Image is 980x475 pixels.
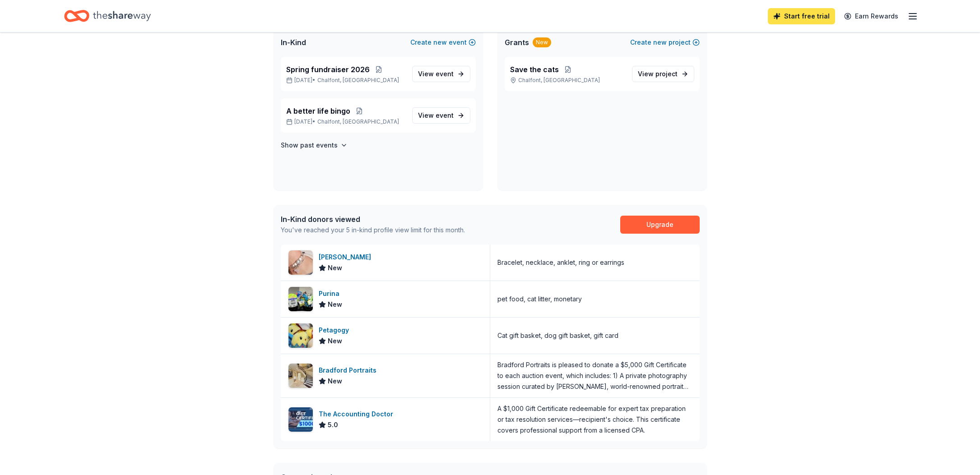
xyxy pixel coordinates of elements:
[497,330,618,341] div: Cat gift basket, dog gift basket, gift card
[510,77,625,84] p: Chalfont, [GEOGRAPHIC_DATA]
[288,323,313,348] img: Image for Petagogy
[281,140,348,151] button: Show past events
[412,107,470,124] a: View event
[497,294,582,304] div: pet food, cat litter, monetary
[319,365,380,376] div: Bradford Portraits
[653,37,667,48] span: new
[286,106,350,116] span: A better life bingo
[286,118,405,125] p: [DATE] •
[64,5,151,27] a: Home
[328,376,342,387] span: New
[620,216,700,234] a: Upgrade
[410,37,476,48] button: Createnewevent
[288,364,313,388] img: Image for Bradford Portraits
[412,66,470,82] a: View event
[655,70,678,78] span: project
[418,110,454,121] span: View
[839,8,904,24] a: Earn Rewards
[436,111,454,119] span: event
[319,409,397,420] div: The Accounting Doctor
[328,420,338,430] span: 5.0
[317,77,399,84] span: Chalfont, [GEOGRAPHIC_DATA]
[328,263,342,273] span: New
[317,118,399,125] span: Chalfont, [GEOGRAPHIC_DATA]
[319,288,343,299] div: Purina
[286,77,405,84] p: [DATE] •
[418,69,454,79] span: View
[319,325,353,336] div: Petagogy
[281,214,465,225] div: In-Kind donors viewed
[281,225,465,235] div: You've reached your 5 in-kind profile view limit for this month.
[288,407,313,432] img: Image for The Accounting Doctor
[632,66,694,82] a: View project
[768,8,835,24] a: Start free trial
[533,37,551,47] div: New
[630,37,700,48] button: Createnewproject
[497,360,692,392] div: Bradford Portraits is pleased to donate a $5,000 Gift Certificate to each auction event, which in...
[328,299,342,310] span: New
[319,252,375,263] div: [PERSON_NAME]
[286,64,370,75] span: Spring fundraiser 2026
[436,70,454,78] span: event
[288,287,313,311] img: Image for Purina
[505,37,529,48] span: Grants
[288,250,313,275] img: Image for Lizzy James
[281,37,306,48] span: In-Kind
[433,37,447,48] span: new
[497,257,624,268] div: Bracelet, necklace, anklet, ring or earrings
[510,64,559,75] span: Save the cats
[638,69,678,79] span: View
[328,336,342,346] span: New
[497,403,692,436] div: A $1,000 Gift Certificate redeemable for expert tax preparation or tax resolution services—recipi...
[281,140,338,151] h4: Show past events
